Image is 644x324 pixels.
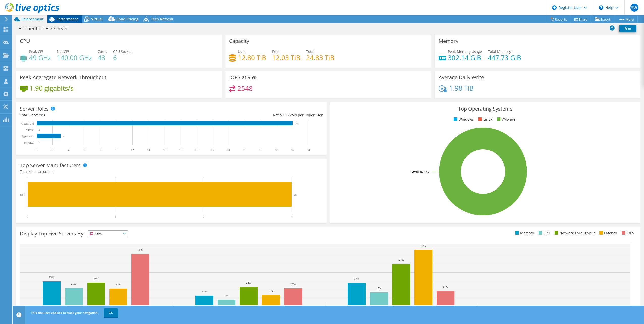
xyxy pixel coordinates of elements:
h4: 1.98 TiB [449,85,474,91]
h1: Elemental-LED-Server [16,26,76,31]
text: 21% [71,282,76,285]
text: 28% [93,277,98,280]
text: 1 [115,215,116,219]
svg: \n [599,5,603,10]
text: 3 [294,193,296,196]
li: CPU [537,230,550,236]
text: 24 [227,148,230,152]
li: IOPS [620,230,634,236]
text: 0 [39,129,40,131]
text: 20% [116,283,121,286]
text: 68% [421,244,426,247]
span: Cores [98,49,107,54]
a: Export [591,15,614,23]
a: OK [104,308,118,317]
text: 27% [354,277,359,280]
h4: 302.14 GiB [448,55,482,60]
a: Share [571,15,591,23]
h4: 24.83 TiB [306,55,334,60]
li: Linux [477,117,492,122]
span: 1 [52,169,54,174]
h3: IOPS at 95% [229,75,257,80]
h4: 2548 [237,86,253,91]
h4: 6 [113,55,133,60]
h3: Average Daily Write [439,75,484,80]
span: Peak CPU [29,49,45,54]
h4: 447.73 GiB [488,55,521,60]
text: 0 [27,215,28,219]
span: Virtual [91,17,103,21]
span: Cloud Pricing [115,17,138,21]
h3: Peak Aggregate Network Throughput [20,75,106,80]
text: 0 [36,148,37,152]
span: 3 [43,113,45,117]
text: 8 [100,148,101,152]
text: 22 [211,148,214,152]
span: SW [630,4,638,12]
h4: 1.90 gigabits/s [30,85,73,91]
span: Free [272,49,279,54]
li: Memory [514,230,534,236]
text: 18 [179,148,182,152]
text: 2 [203,215,204,219]
text: Virtual [26,128,35,132]
span: Used [238,49,247,54]
h3: Memory [439,38,458,44]
h3: Top Operating Systems [334,106,637,112]
h4: 140.00 GHz [57,55,92,60]
li: Network Throughput [553,230,595,236]
li: VMware [496,117,515,122]
h4: 49 GHz [29,55,51,60]
li: Latency [598,230,617,236]
text: Hypervisor [21,134,34,138]
text: Guest VM [21,122,34,125]
span: IOPS [88,231,128,237]
text: 2 [52,148,53,152]
text: 34 [307,148,310,152]
text: 14 [147,148,150,152]
text: Dell [20,193,25,197]
text: 12 [131,148,134,152]
text: 12% [202,290,207,293]
text: 28 [259,148,262,152]
text: 4 [68,148,69,152]
text: 17% [443,285,448,288]
text: 10 [115,148,118,152]
span: This site uses cookies to track your navigation. [31,311,98,315]
text: 22% [246,281,251,284]
text: 32 [291,148,294,152]
span: Environment [21,17,44,21]
text: 15% [376,287,381,290]
span: Tech Refresh [151,17,173,21]
a: More [614,15,638,23]
text: 20 [195,148,198,152]
h4: Total Manufacturers: [20,169,323,174]
text: 30 [275,148,278,152]
text: 32 [295,122,298,125]
text: 3 [63,135,64,138]
text: 12% [268,289,273,292]
div: Ratio: VMs per Hypervisor [171,112,323,118]
span: 10.7 [283,113,290,117]
div: Total Servers: [20,112,171,118]
span: Total Memory [488,49,511,54]
text: 6 [84,148,85,152]
a: Print [619,25,636,32]
tspan: ESXi 7.0 [419,170,429,173]
a: Reports [547,15,571,23]
text: 16 [163,148,166,152]
text: 26 [243,148,246,152]
span: CPU Sockets [113,49,133,54]
h3: Server Roles [20,106,49,112]
text: 0 [39,141,40,144]
span: Total [306,49,314,54]
h3: Capacity [229,38,249,44]
span: Performance [56,17,78,21]
text: 62% [138,248,143,251]
h4: 12.80 TiB [238,55,266,60]
text: Physical [24,141,34,144]
text: 3 [291,215,292,219]
h4: 48 [98,55,107,60]
tspan: 100.0% [410,170,419,173]
h4: 12.03 TiB [272,55,300,60]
